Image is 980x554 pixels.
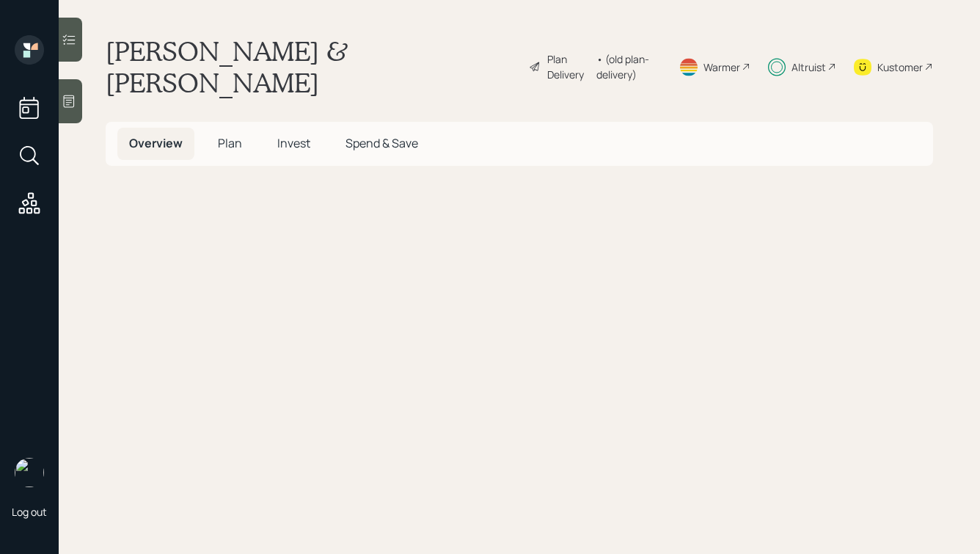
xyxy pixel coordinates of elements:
[791,59,826,75] div: Altruist
[12,505,47,519] div: Log out
[106,35,517,98] h1: [PERSON_NAME] & [PERSON_NAME]
[596,51,661,82] div: • (old plan-delivery)
[218,135,242,151] span: Plan
[129,135,183,151] span: Overview
[877,59,923,75] div: Kustomer
[345,135,418,151] span: Spend & Save
[15,458,44,487] img: hunter_neumayer.jpg
[277,135,310,151] span: Invest
[703,59,740,75] div: Warmer
[547,51,589,82] div: Plan Delivery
